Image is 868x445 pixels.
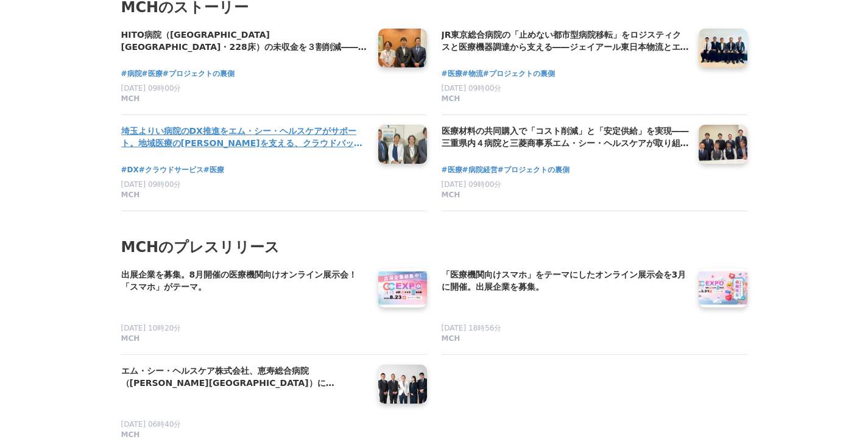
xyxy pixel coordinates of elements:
[121,365,369,390] a: エム・シー・ヘルスケア株式会社、恵寿総合病院（[PERSON_NAME][GEOGRAPHIC_DATA]）にiPhone520台を導入支援
[121,420,182,429] span: [DATE] 06時40分
[498,164,570,176] a: #プロジェクトの裏側
[442,68,462,80] a: #医療
[121,180,182,189] span: [DATE] 09時00分
[442,191,689,201] a: MCH
[121,191,369,201] a: MCH
[142,68,163,80] a: #医療
[139,164,203,176] a: #クラウドサービス
[442,268,689,294] a: 「医療機関向けスマホ」をテーマにしたオンライン展示会を3月に開催。出展企業を募集。
[121,365,369,390] h4: エム・シー・ヘルスケア株式会社、恵寿総合病院（[PERSON_NAME][GEOGRAPHIC_DATA]）にiPhone520台を導入支援
[462,68,483,80] a: #物流
[442,191,460,199] span: MCH
[121,125,369,150] h4: 埼玉よりい病院のDX推進をエム・シー・ヘルスケアがサポート。地域医療の[PERSON_NAME]を支える、クラウドバックアップとAI活用の裏側
[442,84,502,93] span: [DATE] 09時00分
[442,94,689,105] a: MCH
[121,68,142,80] a: #病院
[121,125,369,150] a: 埼玉よりい病院のDX推進をエム・シー・ヘルスケアがサポート。地域医療の[PERSON_NAME]を支える、クラウドバックアップとAI活用の裏側
[121,268,369,293] h4: 出展企業を募集。8月開催の医療機関向けオンライン展示会！「スマホ」がテーマ。
[442,334,460,343] span: MCH
[121,430,140,439] span: MCH
[442,94,460,103] span: MCH
[442,334,689,345] a: MCH
[483,68,555,80] a: #プロジェクトの裏側
[121,430,369,441] a: MCH
[203,164,224,176] a: #医療
[121,191,140,199] span: MCH
[121,94,140,103] span: MCH
[121,334,140,343] span: MCH
[442,324,502,332] span: [DATE] 18時56分
[442,164,462,176] a: #医療
[442,125,689,150] a: 医療材料の共同購入で「コスト削減」と「安定供給」を実現――三重県内４病院と三菱商事系エム・シー・ヘルスケアが取り組む地域医療の持続可能性の向上と災害発生時の連携強化
[442,268,689,293] h4: 「医療機関向けスマホ」をテーマにしたオンライン展示会を3月に開催。出展企業を募集。
[121,84,182,93] span: [DATE] 09時00分
[121,324,182,332] span: [DATE] 10時20分
[121,268,369,294] a: 出展企業を募集。8月開催の医療機関向けオンライン展示会！「スマホ」がテーマ。
[121,94,369,105] a: MCH
[121,29,369,54] h4: HITO病院（[GEOGRAPHIC_DATA][GEOGRAPHIC_DATA]・228床）の未収金を３割削減――患者にも現場にも優しい入院医療費の未収金対策（ナップ賃貸保証）がもたらす安心と...
[442,29,689,54] h4: JR東京総合病院の「止めない都市型病院移転」をロジスティクスと医療機器調達から支える――ジェイアール東日本物流とエム・シー・ヘルスケアの協働モデル
[121,236,747,259] h2: MCHのプレスリリース
[121,334,369,345] a: MCH
[163,68,235,80] a: #プロジェクトの裏側
[442,29,689,54] a: JR東京総合病院の「止めない都市型病院移転」をロジスティクスと医療機器調達から支える――ジェイアール東日本物流とエム・シー・ヘルスケアの協働モデル
[121,164,139,176] a: #DX
[121,29,369,54] a: HITO病院（[GEOGRAPHIC_DATA][GEOGRAPHIC_DATA]・228床）の未収金を３割削減――患者にも現場にも優しい入院医療費の未収金対策（ナップ賃貸保証）がもたらす安心と...
[462,164,498,176] a: #病院経営
[442,180,502,189] span: [DATE] 09時00分
[442,125,689,150] h4: 医療材料の共同購入で「コスト削減」と「安定供給」を実現――三重県内４病院と三菱商事系エム・シー・ヘルスケアが取り組む地域医療の持続可能性の向上と災害発生時の連携強化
